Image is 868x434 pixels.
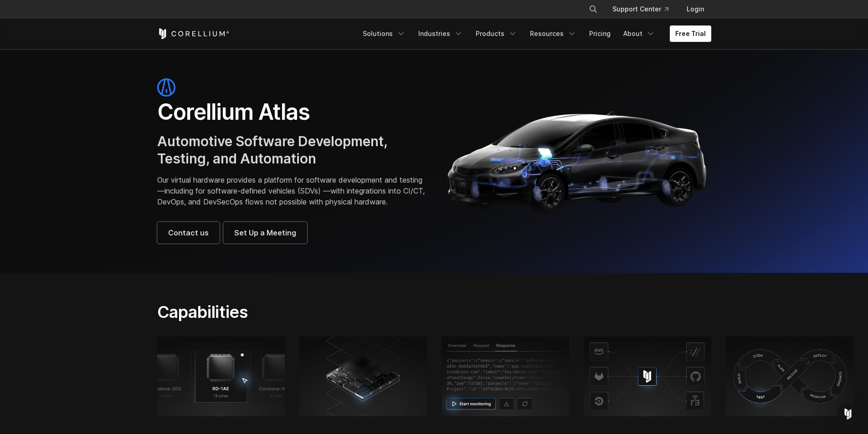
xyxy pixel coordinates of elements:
img: Corellium_Hero_Atlas_Header [443,104,711,218]
img: Continuous testing using physical devices in CI/CD workflows [726,337,853,416]
img: RD-1AE; 13 cores [157,337,285,416]
a: Resources [524,26,582,42]
a: Industries [413,26,468,42]
h1: Corellium Atlas [157,98,425,126]
a: Contact us [157,222,220,244]
div: Open Intercom Messenger [837,403,859,425]
button: Search [585,1,601,17]
span: Contact us [168,227,209,238]
a: Pricing [584,26,616,42]
img: atlas-icon [157,78,175,97]
a: Support Center [605,1,676,17]
span: Set Up a Meeting [234,227,296,238]
span: Automotive Software Development, Testing, and Automation [157,133,387,167]
a: Free Trial [670,26,711,42]
a: Corellium Home [157,28,230,39]
img: server-class Arm hardware; SDV development [299,337,427,416]
img: Corellium platform integrating with AWS, GitHub, and CI tools for secure mobile app testing and D... [584,337,711,416]
div: Navigation Menu [357,26,711,42]
a: Login [679,1,711,17]
a: Products [470,26,523,42]
a: Solutions [357,26,411,42]
a: Set Up a Meeting [223,222,307,244]
div: Navigation Menu [578,1,711,17]
a: About [618,26,661,42]
img: Response tab, start monitoring; Tooling Integrations [442,337,569,416]
p: Our virtual hardware provides a platform for software development and testing—including for softw... [157,174,425,207]
h2: Capabilities [157,302,520,322]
